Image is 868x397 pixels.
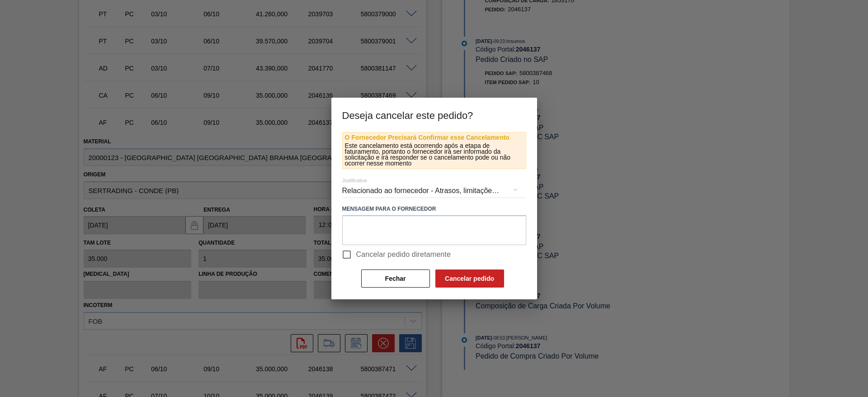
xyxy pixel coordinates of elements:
label: Mensagem para o Fornecedor [342,203,526,216]
button: Fechar [361,269,430,288]
button: Cancelar pedido [435,269,504,288]
h3: Deseja cancelar este pedido? [331,98,537,132]
p: O Fornecedor Precisará Confirmar esse Cancelamento [345,135,524,141]
div: Relacionado ao fornecedor - Atrasos, limitações de capacidade, etc. [342,178,526,203]
span: Cancelar pedido diretamente [356,249,451,260]
p: Este cancelamento está ocorrendo após a etapa de faturamento, portanto o fornecedor irá ser infor... [345,143,524,166]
